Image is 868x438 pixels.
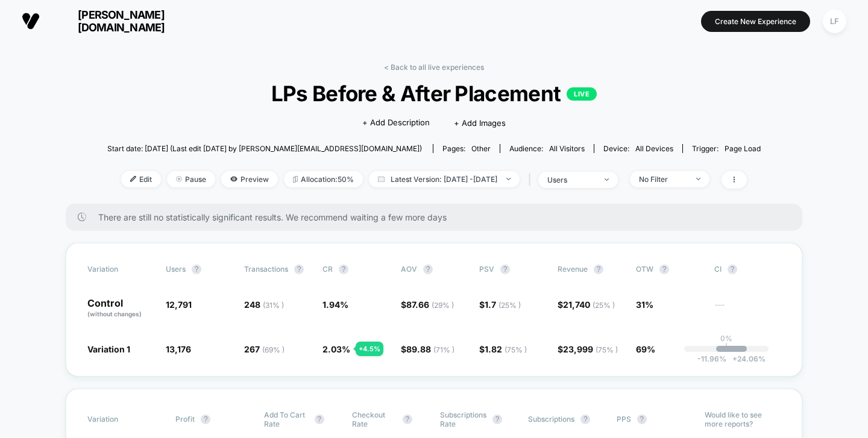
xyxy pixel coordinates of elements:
span: Transactions [244,264,288,274]
img: calendar [378,176,385,182]
button: ? [500,264,510,274]
span: LPs Before & After Placement [140,81,728,106]
span: Variation 1 [87,344,130,354]
span: 1.82 [485,344,527,354]
span: Subscriptions [528,415,574,424]
span: OTW [636,264,702,274]
span: [PERSON_NAME][DOMAIN_NAME] [49,8,193,34]
button: ? [659,264,669,274]
span: Add To Cart Rate [264,410,309,428]
span: users [166,264,186,274]
span: Device: [594,144,682,153]
span: Variation [87,410,154,428]
span: ( 25 % ) [498,301,521,310]
div: Pages: [442,144,491,153]
span: ( 75 % ) [596,345,618,354]
img: end [506,178,511,180]
span: Start date: [DATE] (Last edit [DATE] by [PERSON_NAME][EMAIL_ADDRESS][DOMAIN_NAME]) [107,144,422,153]
span: CR [322,264,333,274]
span: ( 25 % ) [593,301,615,310]
span: all devices [635,144,673,153]
span: 69% [636,344,655,354]
button: ? [594,264,603,274]
span: 89.88 [406,344,454,354]
span: Variation [87,264,154,274]
span: + [732,354,737,363]
div: Trigger: [692,144,761,153]
p: Control [87,298,154,319]
span: 23,999 [563,344,618,354]
button: ? [192,264,201,274]
a: < Back to all live experiences [384,63,484,72]
img: edit [130,176,136,182]
div: Audience: [509,144,585,153]
span: 24.06 % [726,354,766,363]
span: ( 69 % ) [262,345,285,354]
span: Edit [121,171,161,187]
span: 1.7 [485,299,521,310]
button: ? [423,264,433,274]
span: 1.94 % [322,299,348,310]
span: AOV [401,264,417,274]
button: ? [492,415,502,424]
span: + Add Images [454,118,506,128]
button: ? [201,415,210,424]
span: $ [401,299,454,310]
button: ? [315,415,324,424]
div: + 4.5 % [356,342,383,356]
span: Checkout Rate [352,410,397,428]
span: other [471,144,491,153]
span: $ [558,299,615,310]
span: 13,176 [166,344,191,354]
img: rebalance [293,176,298,183]
p: LIVE [567,87,597,101]
span: $ [479,344,527,354]
span: Latest Version: [DATE] - [DATE] [369,171,520,187]
span: PPS [617,415,631,424]
div: users [547,175,596,184]
span: Pause [167,171,215,187]
button: ? [403,415,412,424]
button: ? [580,415,590,424]
span: 248 [244,299,284,310]
button: ? [637,415,647,424]
img: end [696,178,700,180]
div: No Filter [639,175,687,184]
span: CI [714,264,781,274]
span: There are still no statistically significant results. We recommend waiting a few more days [98,212,778,222]
button: ? [294,264,304,274]
span: | [526,171,538,189]
span: + Add Description [362,117,430,129]
span: ( 75 % ) [505,345,527,354]
span: 31% [636,299,653,310]
img: end [176,176,182,182]
span: Revenue [558,264,588,274]
span: 21,740 [563,299,615,310]
span: 267 [244,344,285,354]
button: [PERSON_NAME][DOMAIN_NAME] [18,8,197,34]
button: ? [339,264,348,274]
span: 87.66 [406,299,454,310]
span: Preview [221,171,278,187]
span: ( 71 % ) [433,345,454,354]
div: LF [823,10,846,33]
span: Page Load [725,144,761,153]
span: ( 29 % ) [432,301,454,310]
p: 0% [720,334,732,343]
button: Create New Experience [701,11,810,32]
img: Visually logo [22,12,40,30]
p: | [725,343,728,352]
p: Would like to see more reports? [705,410,781,428]
span: ( 31 % ) [263,301,284,310]
span: All Visitors [549,144,585,153]
span: --- [714,301,781,319]
img: end [605,178,609,181]
span: PSV [479,264,494,274]
span: 12,791 [166,299,192,310]
span: $ [479,299,521,310]
span: $ [401,344,454,354]
span: -11.96 % [697,354,726,363]
span: Profit [175,415,195,424]
span: (without changes) [87,310,142,318]
span: Subscriptions Rate [440,410,486,428]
